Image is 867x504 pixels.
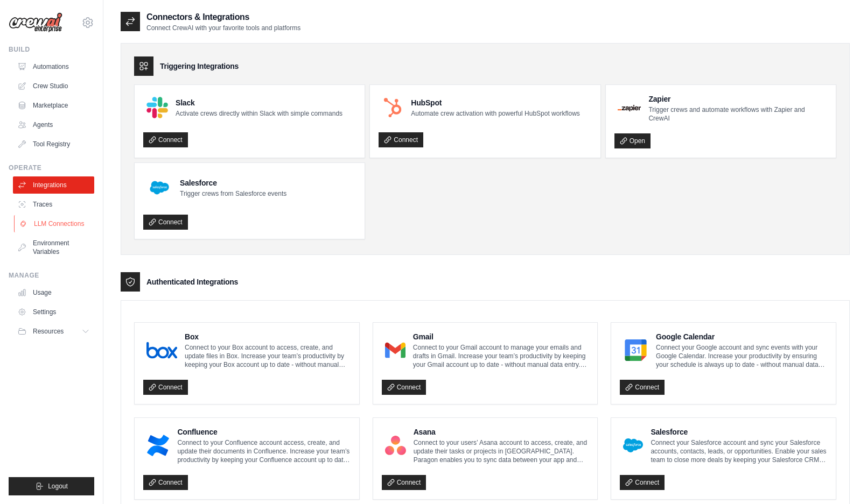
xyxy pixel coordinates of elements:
p: Connect CrewAI with your favorite tools and platforms [146,24,300,32]
h4: Box [185,331,351,342]
a: Connect [379,132,423,147]
img: Box Logo [146,339,177,361]
img: HubSpot Logo [382,97,403,118]
img: Zapier Logo [618,105,641,111]
span: Resources [33,327,64,336]
a: Marketplace [13,97,94,114]
a: Connect [620,380,665,395]
p: Connect to your Gmail account to manage your emails and drafts in Gmail. Increase your team’s pro... [413,343,589,369]
a: Connect [143,132,188,147]
a: Connect [143,380,188,395]
h3: Authenticated Integrations [146,276,238,287]
a: Connect [382,380,426,395]
img: Slack Logo [146,97,168,118]
a: Automations [13,58,94,75]
p: Trigger crews and automate workflows with Zapier and CrewAI [648,105,827,123]
a: Environment Variables [13,235,94,260]
a: LLM Connections [14,215,95,232]
div: Operate [9,164,94,172]
button: Resources [13,323,94,340]
h4: Confluence [177,427,350,437]
a: Tool Registry [13,136,94,153]
a: Connect [382,475,426,490]
p: Connect to your Box account to access, create, and update files in Box. Increase your team’s prod... [185,343,351,369]
a: Traces [13,196,94,213]
h4: Asana [414,427,589,437]
div: Build [9,45,94,54]
h4: HubSpot [411,97,579,108]
h4: Salesforce [180,178,286,188]
h4: Zapier [648,94,827,104]
img: Logo [9,12,62,33]
h4: Google Calendar [656,331,827,342]
p: Automate crew activation with powerful HubSpot workflows [411,109,579,118]
h4: Gmail [413,331,589,342]
div: Manage [9,271,94,280]
a: Usage [13,284,94,301]
p: Trigger crews from Salesforce events [180,189,286,198]
p: Connect to your Confluence account access, create, and update their documents in Confluence. Incr... [177,438,350,464]
a: Crew Studio [13,77,94,95]
img: Salesforce Logo [623,435,643,456]
span: Logout [48,482,68,491]
a: Integrations [13,176,94,194]
img: Salesforce Logo [146,175,172,201]
a: Settings [13,303,94,321]
a: Agents [13,116,94,133]
a: Connect [620,475,665,490]
p: Connect your Salesforce account and sync your Salesforce accounts, contacts, leads, or opportunit... [651,438,827,464]
p: Connect your Google account and sync events with your Google Calendar. Increase your productivity... [656,343,827,369]
img: Asana Logo [385,435,406,456]
img: Gmail Logo [385,339,405,361]
h4: Slack [176,97,342,108]
img: Google Calendar Logo [623,339,648,361]
a: Open [614,133,651,148]
h4: Salesforce [651,427,827,437]
h2: Connectors & Integrations [146,11,300,24]
img: Confluence Logo [146,435,170,456]
h3: Triggering Integrations [160,61,239,72]
p: Activate crews directly within Slack with simple commands [176,109,342,118]
a: Connect [143,215,188,230]
a: Connect [143,475,188,490]
button: Logout [9,477,94,495]
p: Connect to your users’ Asana account to access, create, and update their tasks or projects in [GE... [414,438,589,464]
